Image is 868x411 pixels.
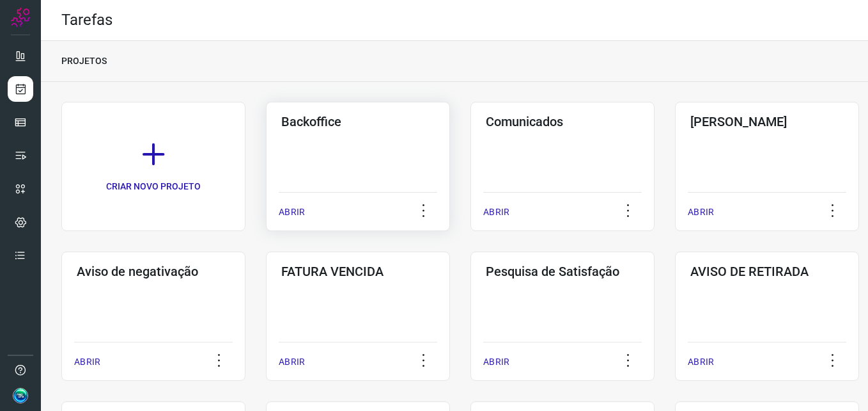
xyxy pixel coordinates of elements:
h3: FATURA VENCIDA [281,264,435,279]
p: ABRIR [688,355,714,369]
h3: Comunicados [486,114,639,129]
p: ABRIR [279,205,305,219]
p: ABRIR [483,355,509,369]
p: ABRIR [688,205,714,219]
p: ABRIR [279,355,305,369]
h3: Aviso de negativação [77,264,230,279]
p: PROJETOS [61,54,107,68]
h3: Backoffice [281,114,435,129]
img: d1faacb7788636816442e007acca7356.jpg [13,388,28,403]
p: ABRIR [74,355,100,369]
img: Logo [11,8,30,27]
p: CRIAR NOVO PROJETO [106,180,201,193]
h3: Pesquisa de Satisfação [486,264,639,279]
h2: Tarefas [61,11,112,29]
h3: [PERSON_NAME] [690,114,844,129]
h3: AVISO DE RETIRADA [690,264,844,279]
p: ABRIR [483,205,509,219]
